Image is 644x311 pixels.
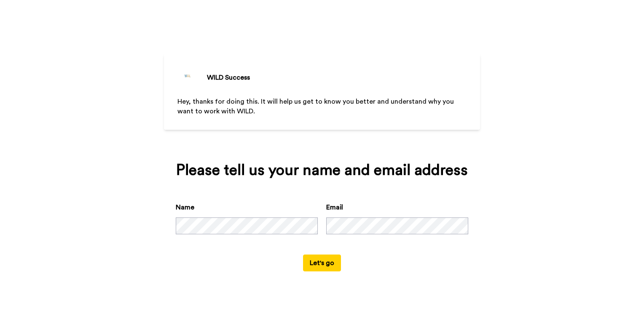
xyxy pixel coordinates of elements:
label: Name [176,202,194,212]
label: Email [326,202,343,212]
span: Hey, thanks for doing this. It will help us get to know you better and understand why you want to... [177,98,456,115]
div: Please tell us your name and email address [176,162,468,179]
button: Let's go [303,255,341,271]
div: WILD Success [207,72,250,83]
